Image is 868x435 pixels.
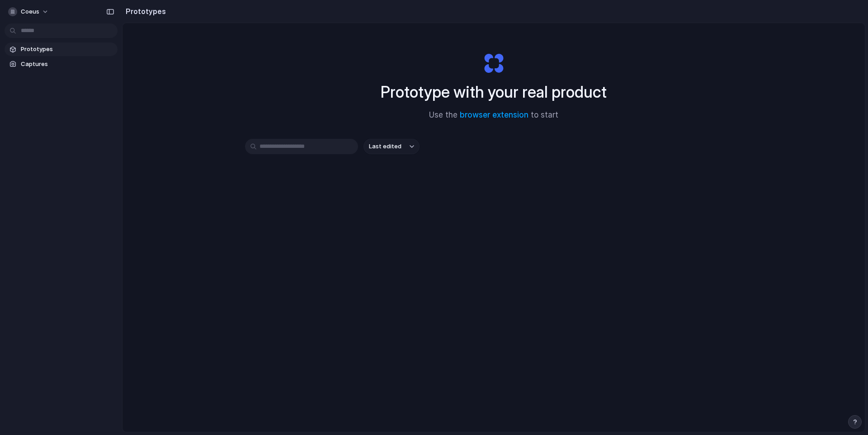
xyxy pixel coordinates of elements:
h2: Prototypes [122,6,166,17]
span: Captures [21,60,114,69]
span: Use the to start [429,109,558,121]
a: browser extension [460,110,528,119]
a: Captures [5,57,118,71]
button: Last edited [363,139,420,154]
span: Prototypes [21,45,114,54]
span: coeus [21,7,39,16]
span: Last edited [369,142,401,151]
h1: Prototype with your real product [381,80,607,104]
button: coeus [5,5,53,19]
a: Prototypes [5,43,118,56]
